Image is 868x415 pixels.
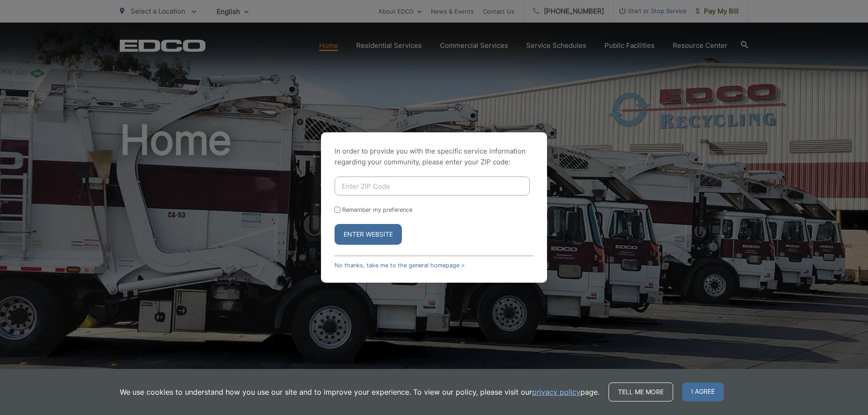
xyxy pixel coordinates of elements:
[682,382,724,401] span: I agree
[120,387,599,397] p: We use cookies to understand how you use our site and to improve your experience. To view our pol...
[609,382,673,401] a: Tell me more
[335,224,402,245] button: Enter Website
[335,146,533,168] p: In order to provide you with the specific service information regarding your community, please en...
[532,387,580,397] a: privacy policy
[342,206,412,213] label: Remember my preference
[335,262,465,269] a: No thanks, take me to the general homepage >
[335,177,530,196] input: Enter ZIP Code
